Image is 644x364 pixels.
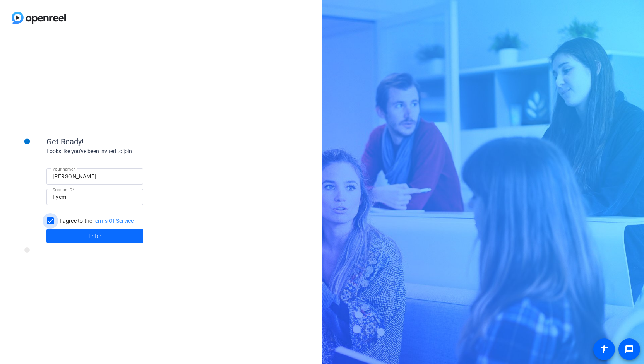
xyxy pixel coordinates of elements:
div: Looks like you've been invited to join [46,147,201,156]
mat-label: Session ID [53,187,72,192]
mat-icon: accessibility [599,345,609,354]
mat-icon: message [625,345,634,354]
label: I agree to the [58,217,134,225]
div: Get Ready! [46,136,201,147]
a: Terms Of Service [92,218,134,224]
button: Enter [46,229,143,243]
span: Enter [89,232,101,240]
mat-label: Your name [53,167,73,171]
